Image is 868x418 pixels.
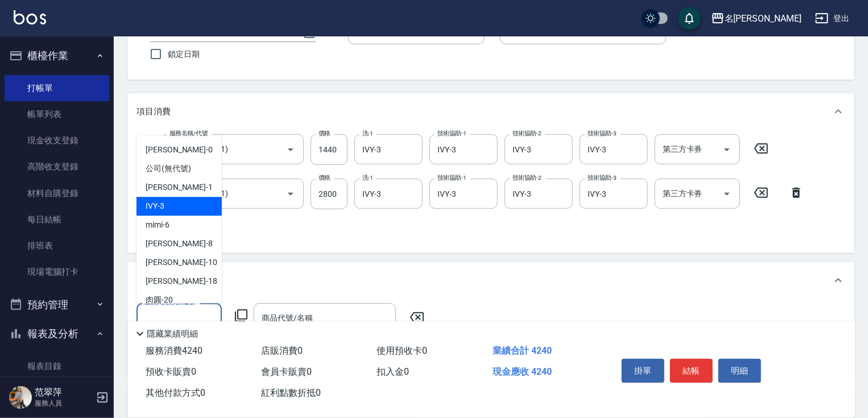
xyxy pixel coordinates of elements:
[5,319,109,349] button: 報表及分析
[146,181,213,193] span: [PERSON_NAME] -1
[146,387,205,398] span: 其他付款方式 0
[5,41,109,71] button: 櫃檯作業
[588,173,617,182] label: 技術協助-3
[512,173,542,182] label: 技術協助-2
[9,386,32,409] img: Person
[670,359,713,383] button: 結帳
[377,345,428,356] span: 使用預收卡 0
[146,219,170,231] span: mimi -6
[282,185,300,203] button: Open
[5,75,109,101] a: 打帳單
[261,387,321,398] span: 紅利點數折抵 0
[146,294,173,306] span: 肉圓 -20
[493,366,552,377] span: 現金應收 4240
[127,262,854,299] div: 店販銷售
[127,93,854,130] div: 項目消費
[170,129,208,138] label: 服務名稱/代號
[706,7,806,30] button: 名[PERSON_NAME]
[5,101,109,127] a: 帳單列表
[437,129,466,138] label: 技術協助-1
[319,129,330,138] label: 價格
[5,154,109,180] a: 高階收支登錄
[146,200,164,212] span: IVY -3
[282,140,300,159] button: Open
[146,345,202,356] span: 服務消費 4240
[146,144,213,156] span: [PERSON_NAME] -0
[35,387,93,398] h5: 范翠萍
[362,129,373,138] label: 洗-1
[678,7,701,30] button: save
[146,366,196,377] span: 預收卡販賣 0
[137,106,171,118] p: 項目消費
[5,127,109,154] a: 現金收支登錄
[5,233,109,259] a: 排班表
[718,359,761,383] button: 明細
[5,290,109,320] button: 預約管理
[437,173,466,182] label: 技術協助-1
[5,353,109,379] a: 報表目錄
[147,328,198,340] p: 隱藏業績明細
[5,180,109,206] a: 材料自購登錄
[35,398,93,408] p: 服務人員
[362,173,373,182] label: 洗-1
[261,345,303,356] span: 店販消費 0
[146,275,217,287] span: [PERSON_NAME] -18
[588,129,617,138] label: 技術協助-3
[146,256,217,268] span: [PERSON_NAME] -10
[725,11,801,26] div: 名[PERSON_NAME]
[512,129,542,138] label: 技術協助-2
[168,48,200,60] span: 鎖定日期
[146,238,213,250] span: [PERSON_NAME] -8
[811,8,854,29] button: 登出
[377,366,410,377] span: 扣入金 0
[718,185,736,203] button: Open
[146,163,191,175] span: 公司 (無代號)
[5,259,109,285] a: 現場電腦打卡
[5,206,109,233] a: 每日結帳
[718,140,736,159] button: Open
[14,10,46,24] img: Logo
[493,345,552,356] span: 業績合計 4240
[261,366,312,377] span: 會員卡販賣 0
[622,359,664,383] button: 掛單
[319,173,330,182] label: 價格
